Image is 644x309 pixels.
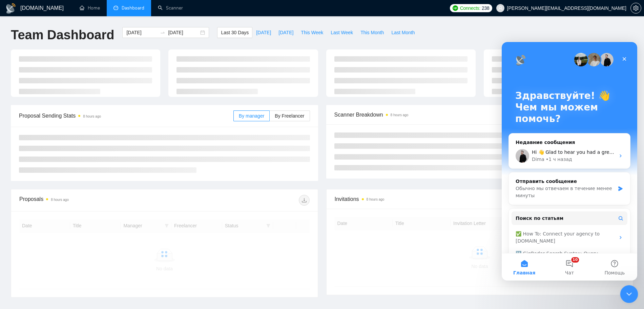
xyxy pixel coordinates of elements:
button: Поиск по статьям [10,169,126,183]
button: setting [630,3,641,14]
button: This Month [357,27,388,38]
span: Dashboard [122,5,144,11]
button: Last Month [388,27,418,38]
time: 8 hours ago [391,113,409,117]
div: ✅ How To: Connect your agency to [DOMAIN_NAME] [10,186,126,205]
span: Помощь [103,228,123,233]
span: 238 [482,4,489,12]
span: By manager [239,113,264,119]
div: Закрыть [117,11,129,23]
span: This Week [301,29,323,36]
button: Last Week [327,27,357,38]
button: This Week [297,27,327,38]
input: Start date [126,29,157,36]
span: Last Week [331,29,353,36]
span: Proposal Sending Stats [19,111,233,120]
span: [DATE] [256,29,271,36]
span: Поиск по статьям [14,173,62,180]
button: Last 30 Days [217,27,252,38]
img: logo [5,3,16,14]
iframe: Intercom live chat [620,285,638,303]
span: to [160,30,165,35]
div: 🔠 GigRadar Search Syntax: Query Operators for Optimized Job Searches [10,205,126,225]
time: 8 hours ago [83,115,101,118]
span: setting [631,5,641,11]
h1: Team Dashboard [11,27,114,43]
span: Главная [12,228,34,233]
div: Отправить сообщение [14,136,113,143]
span: [DATE] [278,29,293,36]
span: swap-right [160,30,165,35]
a: homeHome [80,5,100,11]
button: [DATE] [275,27,297,38]
input: End date [168,29,199,36]
span: This Month [360,29,384,36]
div: • 1 ч назад [44,114,70,121]
a: searchScanner [158,5,183,11]
button: [DATE] [252,27,275,38]
span: Last 30 Days [221,29,249,36]
span: dashboard [113,5,118,10]
button: Помощь [90,211,136,239]
span: user [498,6,503,11]
span: By Freelancer [275,113,304,119]
button: Чат [45,211,90,239]
div: Proposals [19,195,164,206]
img: upwork-logo.png [453,5,458,11]
span: Last Month [391,29,415,36]
a: setting [630,5,641,11]
div: 🔠 GigRadar Search Syntax: Query Operators for Optimized Job Searches [14,208,113,222]
span: Чат [63,228,72,233]
time: 8 hours ago [367,198,385,201]
time: 8 hours ago [51,198,69,202]
div: ✅ How To: Connect your agency to [DOMAIN_NAME] [14,188,113,203]
iframe: Intercom live chat [502,42,637,281]
div: Обычно мы отвечаем в течение менее минуты [14,143,113,157]
div: Dima [30,114,43,121]
span: Connects: [460,4,480,12]
div: Отправить сообщениеОбычно мы отвечаем в течение менее минуты [7,130,129,163]
span: Invitations [335,195,625,203]
span: Scanner Breakdown [334,110,625,119]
